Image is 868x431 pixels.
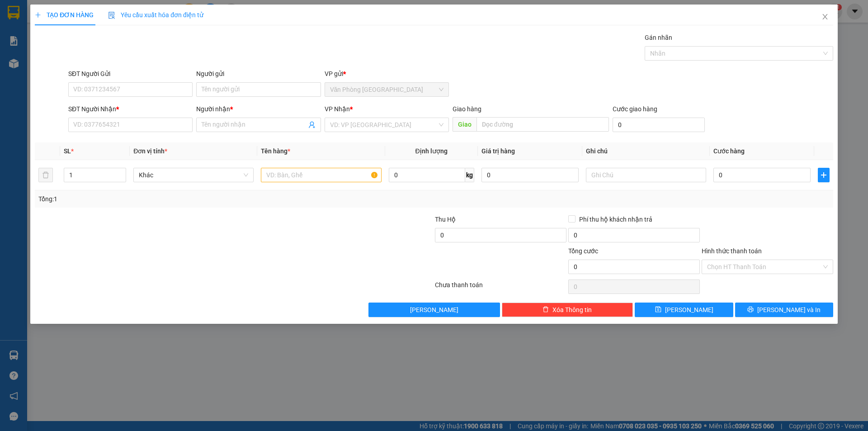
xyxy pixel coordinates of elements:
button: save[PERSON_NAME] [635,303,733,317]
span: Giao [453,117,476,132]
span: plus [35,12,41,18]
span: Giá trị hàng [481,147,515,155]
span: SL [64,147,71,155]
span: Khác [139,168,248,182]
span: Văn Phòng Sài Gòn [330,83,443,96]
span: Thu Hộ [435,216,456,223]
button: deleteXóa Thông tin [502,303,633,317]
div: VP gửi [325,69,449,79]
span: VP Nhận [325,105,350,113]
span: Tên hàng [261,147,290,155]
span: Phí thu hộ khách nhận trả [576,214,656,224]
span: user-add [308,121,316,128]
img: icon [108,12,115,19]
span: Đơn vị tính [133,147,167,155]
span: close [821,13,829,20]
input: Cước giao hàng [613,118,705,132]
span: [PERSON_NAME] và In [757,305,821,315]
span: plus [818,171,829,179]
span: [PERSON_NAME] [410,305,458,315]
button: printer[PERSON_NAME] và In [735,303,833,317]
label: Gán nhãn [645,34,672,41]
input: VD: Bàn, Ghế [261,168,381,182]
span: save [655,306,661,313]
button: delete [38,168,53,182]
label: Hình thức thanh toán [702,247,762,255]
span: Yêu cầu xuất hóa đơn điện tử [108,11,203,19]
input: Dọc đường [476,117,609,132]
span: Giao hàng [453,105,481,113]
div: Người nhận [196,104,321,114]
label: Cước giao hàng [613,105,657,113]
button: [PERSON_NAME] [368,303,500,317]
button: plus [818,168,830,182]
span: kg [465,168,474,182]
span: printer [747,306,754,313]
div: SĐT Người Gửi [68,69,193,79]
span: Định lượng [415,147,448,155]
input: 0 [481,168,579,182]
div: SĐT Người Nhận [68,104,193,114]
input: Ghi Chú [586,168,706,182]
span: Cước hàng [713,147,745,155]
span: delete [542,306,549,313]
th: Ghi chú [582,142,710,160]
span: Tổng cước [568,247,598,255]
span: TẠO ĐƠN HÀNG [35,11,94,19]
div: Người gửi [196,69,321,79]
span: Xóa Thông tin [552,305,592,315]
span: [PERSON_NAME] [665,305,713,315]
div: Tổng: 1 [38,194,335,204]
button: Close [812,5,838,30]
div: Chưa thanh toán [434,280,567,296]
